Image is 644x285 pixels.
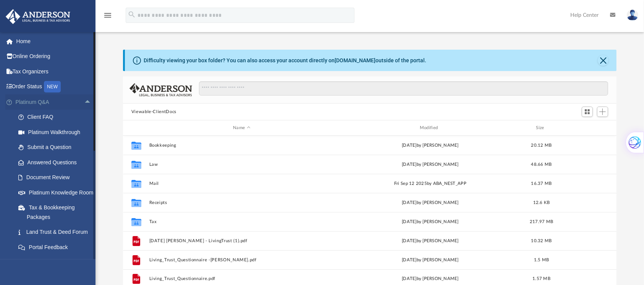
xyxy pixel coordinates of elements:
[531,162,552,167] span: 48.66 MB
[627,10,638,21] img: User Pic
[149,181,334,186] button: Mail
[131,108,176,115] button: Viewable-ClientDocs
[338,161,523,168] div: [DATE] by [PERSON_NAME]
[11,155,103,170] a: Answered Questions
[144,57,426,65] div: Difficulty viewing your box folder? You can also access your account directly on outside of the p...
[199,81,608,96] input: Search files and folders
[84,94,99,110] span: arrow_drop_up
[11,110,103,125] a: Client FAQ
[128,10,136,19] i: search
[5,94,103,110] a: Platinum Q&Aarrow_drop_up
[149,125,334,131] div: Name
[11,185,103,200] a: Platinum Knowledge Room
[338,275,523,282] div: [DATE] by [PERSON_NAME]
[533,201,550,205] span: 12.6 KB
[5,79,103,95] a: Order StatusNEW
[44,81,61,92] div: NEW
[126,125,146,131] div: id
[149,162,334,167] button: Law
[103,11,112,20] i: menu
[11,140,103,155] a: Submit a Question
[531,143,552,147] span: 20.12 MB
[149,276,334,281] button: Living_Trust_Questionnaire.pdf
[5,34,103,49] a: Home
[149,238,334,243] button: [DATE] [PERSON_NAME] - LivingTrust (1).pdf
[11,125,103,140] a: Platinum Walkthrough
[149,200,334,205] button: Receipts
[531,239,552,243] span: 10.32 MB
[560,125,613,131] div: id
[532,277,550,281] span: 1.57 MB
[338,180,523,187] div: Fri Sep 12 2025 by ABA_NEST_APP
[103,15,112,20] a: menu
[338,199,523,206] div: [DATE] by [PERSON_NAME]
[11,240,103,255] a: Portal Feedback
[531,181,552,186] span: 16.37 MB
[337,125,523,131] div: Modified
[11,200,103,225] a: Tax & Bookkeeping Packages
[149,257,334,262] button: Living_Trust_Questionnaire -[PERSON_NAME].pdf
[338,257,523,264] div: [DATE] by [PERSON_NAME]
[338,142,523,149] div: [DATE] by [PERSON_NAME]
[597,107,608,117] button: Add
[335,57,375,63] a: [DOMAIN_NAME]
[3,9,73,24] img: Anderson Advisors Platinum Portal
[338,219,523,225] div: [DATE] by [PERSON_NAME]
[84,255,99,270] span: arrow_drop_down
[338,238,523,245] div: [DATE] by [PERSON_NAME]
[11,225,103,240] a: Land Trust & Deed Forum
[5,64,103,79] a: Tax Organizers
[530,220,553,224] span: 217.97 MB
[598,55,608,66] button: Close
[582,107,593,117] button: Switch to Grid View
[534,258,549,262] span: 1.5 MB
[5,49,103,64] a: Online Ordering
[5,255,103,270] a: Digital Productsarrow_drop_down
[11,170,103,185] a: Document Review
[526,125,557,131] div: Size
[149,143,334,148] button: Bookkeeping
[149,219,334,224] button: Tax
